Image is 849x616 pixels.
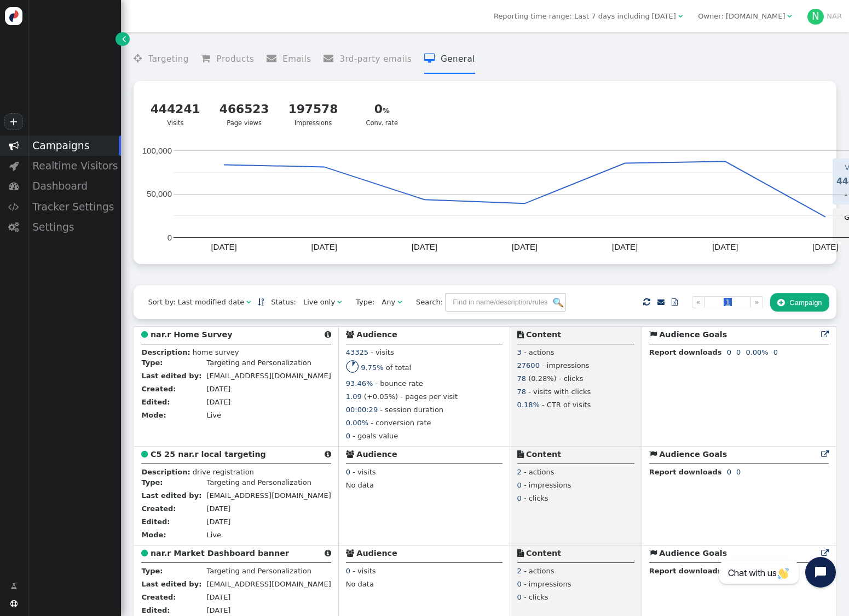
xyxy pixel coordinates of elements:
[267,45,311,74] li: Emails
[524,567,555,575] span: - actions
[553,298,563,307] img: icon_search.png
[657,298,665,306] a: 
[151,101,201,128] div: Visits
[201,54,216,63] span: 
[147,189,172,198] text: 50,000
[337,298,342,306] span: 
[361,363,383,372] span: 9.75%
[141,580,201,588] b: Last edited by:
[356,330,397,339] b: Audience
[206,359,311,367] span: Targeting and Personalization
[122,33,126,44] span: 
[746,348,768,356] span: 0.00%
[371,348,394,356] span: - visits
[151,549,289,558] b: nar.r Market Dashboard banner
[206,372,331,380] span: [EMAIL_ADDRESS][DOMAIN_NAME]
[517,468,522,476] span: 2
[206,398,230,406] span: [DATE]
[9,140,19,151] span: 
[4,113,23,130] a: +
[141,549,148,557] span: 
[141,491,201,500] b: Last edited by:
[258,298,264,306] a: 
[517,450,524,458] span: 
[524,593,548,601] span: - clicks
[346,392,362,401] span: 1.09
[151,330,233,339] b: nar.r Home Survey
[409,298,443,306] span: Search:
[821,331,829,338] span: 
[412,242,437,251] text: [DATE]
[325,549,331,557] span: 
[356,549,397,558] b: Audience
[311,242,337,251] text: [DATE]
[168,233,172,242] text: 0
[643,296,650,308] span: 
[612,242,638,251] text: [DATE]
[727,348,731,356] span: 0
[3,577,24,596] a: 
[325,331,331,338] span: 
[524,468,555,476] span: - actions
[201,45,254,74] li: Products
[346,348,368,356] span: 43325
[346,379,373,388] span: 93.46%
[151,450,266,459] b: C5 25 nar.r local targeting
[349,297,374,308] span: Type:
[142,146,172,155] text: 100,000
[517,481,522,489] span: 0
[773,348,778,356] span: 0
[357,101,407,119] div: 0
[282,95,344,134] a: 197578Impressions
[151,101,201,119] div: 444241
[27,156,121,176] div: Realtime Visitors
[9,181,19,191] span: 
[353,468,376,476] span: - visits
[346,567,350,575] span: 0
[787,13,792,20] span: 
[528,388,591,396] span: - visits with clicks
[736,348,741,356] span: 0
[659,450,727,459] b: Audience Goals
[206,491,331,500] span: [EMAIL_ADDRESS][DOMAIN_NAME]
[325,450,331,458] span: 
[528,374,556,383] span: (0.28%)
[807,9,824,25] div: N
[141,372,201,380] b: Last edited by:
[346,468,350,476] span: 0
[258,298,264,306] span: Sorted in descending order
[517,374,527,383] span: 78
[649,450,657,458] span: 
[27,136,121,156] div: Campaigns
[542,361,590,369] span: - impressions
[770,293,829,312] button: Campaign
[148,297,244,308] div: Sort by: Last modified date
[10,600,18,607] span: 
[324,54,339,63] span: 
[219,101,269,128] div: Page views
[517,331,524,338] span: 
[134,54,148,63] span: 
[526,549,561,558] b: Content
[375,379,423,388] span: - bounce rate
[512,242,538,251] text: [DATE]
[27,217,121,237] div: Settings
[821,330,829,339] a: 
[346,331,354,338] span: 
[324,45,412,74] li: 3rd-party emails
[351,95,413,134] a: 0Conv. rate
[346,549,354,557] span: 
[246,298,251,306] span: 
[141,567,163,575] b: Type:
[134,45,188,74] li: Targeting
[524,494,548,502] span: - clicks
[736,468,741,476] span: 0
[524,481,571,489] span: - impressions
[8,222,19,232] span: 
[141,359,163,367] b: Type:
[10,581,17,592] span: 
[517,401,540,409] span: 0.18%
[445,293,566,312] input: Find in name/description/rules
[9,161,19,171] span: 
[206,567,311,575] span: Targeting and Personalization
